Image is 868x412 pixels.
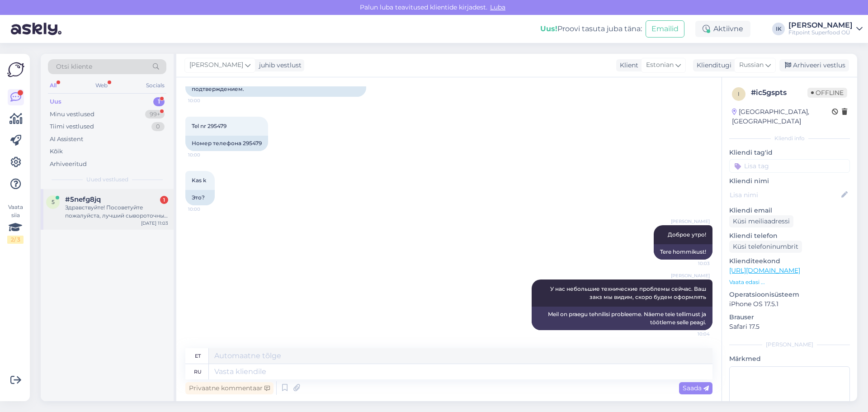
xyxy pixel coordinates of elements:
img: Askly Logo [7,61,24,78]
span: Luba [487,3,508,11]
input: Lisa tag [729,159,850,173]
div: 1 [153,97,165,106]
div: [GEOGRAPHIC_DATA], [GEOGRAPHIC_DATA] [732,107,832,126]
div: Proovi tasuta juba täna: [540,24,642,34]
p: Kliendi tag'id [729,148,850,157]
div: Aktiivne [695,21,750,37]
div: # ic5gspts [751,87,807,98]
p: iPhone OS 17.5.1 [729,299,850,309]
div: [PERSON_NAME] [729,341,850,349]
div: Uus [50,97,61,106]
p: Märkmed [729,354,850,364]
div: et [195,348,201,364]
div: All [48,80,58,91]
p: Kliendi nimi [729,176,850,186]
div: [PERSON_NAME] [788,22,853,29]
span: Offline [807,88,847,98]
div: juhib vestlust [255,61,302,70]
span: [PERSON_NAME] [189,60,243,70]
span: i [738,90,740,97]
span: 10:00 [188,206,222,213]
a: [PERSON_NAME]Fitpoint Superfood OÜ [788,22,863,36]
b: Uus! [540,24,557,33]
span: [PERSON_NAME] [671,272,710,279]
div: Küsi meiliaadressi [729,215,793,227]
div: Vaata siia [7,203,24,244]
span: Saada [683,384,709,392]
p: Vaata edasi ... [729,278,850,286]
span: 5 [52,199,55,205]
div: 99+ [145,110,165,119]
a: [URL][DOMAIN_NAME] [729,266,800,275]
p: Kliendi telefon [729,231,850,241]
p: Kliendi email [729,206,850,215]
span: Kas k [192,177,206,184]
span: 10:04 [676,331,710,337]
p: Operatsioonisüsteem [729,290,850,299]
p: Safari 17.5 [729,322,850,331]
div: Web [94,80,109,91]
span: 10:03 [676,260,710,267]
div: Tere hommikust! [654,244,712,260]
div: Tiimi vestlused [50,122,94,131]
div: IK [772,23,785,35]
span: Uued vestlused [86,175,128,184]
div: AI Assistent [50,135,83,144]
div: 1 [160,196,168,204]
div: Privaatne kommentaar [185,382,274,394]
div: Номер телефона 295479 [185,136,268,151]
button: Emailid [646,20,684,38]
span: 10:00 [188,97,222,104]
div: Socials [144,80,166,91]
div: ru [194,364,202,379]
div: Arhiveeritud [50,160,87,169]
span: 10:00 [188,152,222,158]
div: Kõik [50,147,63,156]
div: Klient [616,61,638,70]
span: Доброе утро! [668,231,706,238]
div: Minu vestlused [50,110,94,119]
div: Это? [185,190,215,205]
div: Küsi telefoninumbrit [729,241,802,253]
div: Meil on praegu tehnilisi probleeme. Näeme teie tellimust ja töötleme selle peagi. [532,307,712,330]
div: 0 [151,122,165,131]
div: Arhiveeri vestlus [779,59,849,71]
div: [DATE] 11:03 [141,220,168,227]
span: У нас небольшие технические проблемы сейчас. Ваш закз мы видим, скоро будем оформлять [550,285,708,300]
span: Estonian [646,60,674,70]
div: Fitpoint Superfood OÜ [788,29,853,36]
span: Otsi kliente [56,62,92,71]
div: Kliendi info [729,134,850,142]
input: Lisa nimi [730,190,840,200]
p: Brauser [729,313,850,322]
span: Tel nr 295479 [192,123,226,129]
span: Russian [739,60,764,70]
span: [PERSON_NAME] [671,218,710,225]
p: Klienditeekond [729,256,850,266]
span: #5nefg8jq [65,195,101,204]
div: Здравствуйте! Посоветуйте пожалуйста, лучший сывороточный протеин [65,204,168,220]
div: 2 / 3 [7,236,24,244]
div: Klienditugi [693,61,731,70]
